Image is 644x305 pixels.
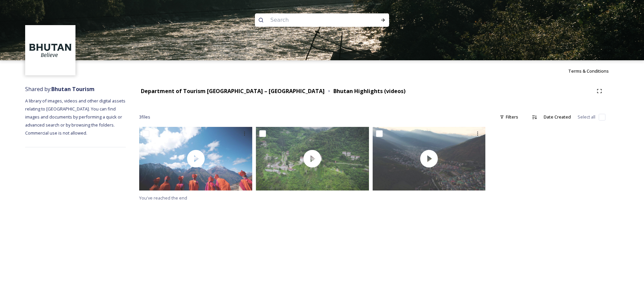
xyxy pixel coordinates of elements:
span: Select all [578,114,595,120]
img: thumbnail [256,127,369,190]
img: thumbnail [139,127,252,190]
strong: Bhutan Highlights (videos) [333,87,406,95]
img: BT_Logo_BB_Lockup_CMYK_High%2520Res.jpg [26,26,75,75]
span: Shared by: [25,85,95,93]
span: You've reached the end [139,195,187,201]
a: Terms & Conditions [568,67,619,75]
strong: Bhutan Tourism [51,85,95,93]
span: Terms & Conditions [568,68,609,74]
div: Date Created [540,110,574,124]
img: thumbnail [373,127,486,190]
span: 3 file s [139,114,150,120]
input: Search [267,13,359,27]
div: Filters [496,110,522,124]
strong: Department of Tourism [GEOGRAPHIC_DATA] – [GEOGRAPHIC_DATA] [141,87,325,95]
span: A library of images, videos and other digital assets relating to [GEOGRAPHIC_DATA]. You can find ... [25,98,126,136]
